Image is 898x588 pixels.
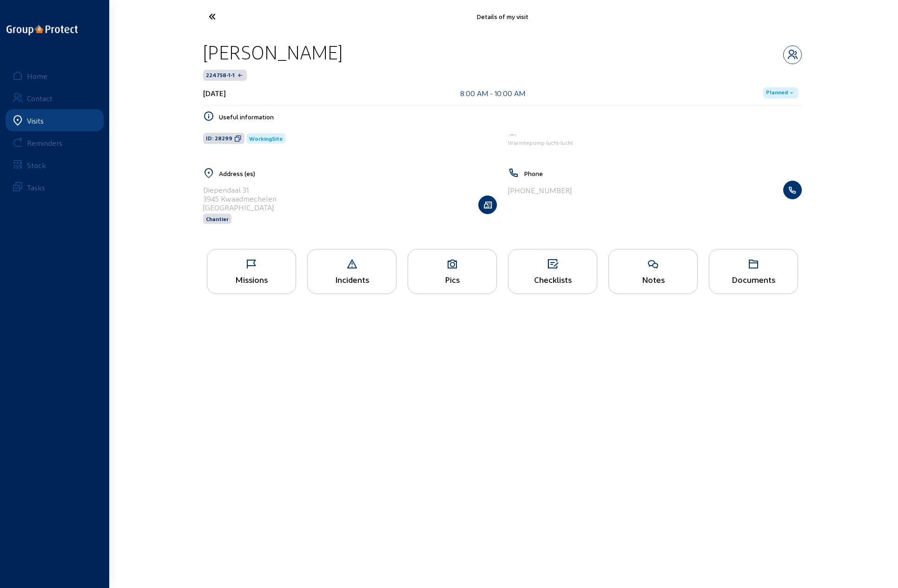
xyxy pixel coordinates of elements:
div: Stock [27,161,46,170]
div: Missions [207,274,296,284]
h5: Useful information [219,113,802,121]
h5: Address (es) [219,170,497,177]
div: [GEOGRAPHIC_DATA] [203,203,277,212]
div: 8:00 AM - 10:00 AM [460,89,526,98]
a: Home [6,65,104,87]
span: WorkingSite [249,135,283,142]
span: ID: 28299 [206,135,232,142]
a: Visits [6,109,104,131]
div: Reminders [27,138,62,147]
img: logo-oneline.png [7,25,78,35]
div: 3945 Kwaadmechelen [203,194,277,203]
div: [PERSON_NAME] [203,40,343,64]
div: Notes [609,274,697,284]
div: Visits [27,116,44,125]
div: Contact [27,94,53,103]
div: Incidents [308,274,396,284]
span: Planned [766,89,788,97]
div: [PHONE_NUMBER] [508,186,572,195]
div: Diependaal 31 [203,185,277,194]
span: Chantier [206,216,229,222]
span: Warmtepomp lucht-lucht [508,139,573,146]
a: Stock [6,154,104,176]
div: Checklists [508,274,597,284]
div: Pics [408,274,496,284]
a: Tasks [6,176,104,198]
div: Tasks [27,183,45,192]
span: 224758-1-1 [206,72,235,79]
div: [DATE] [203,89,226,98]
div: Documents [709,274,798,284]
div: Home [27,72,47,80]
h5: Phone [524,170,802,177]
div: Details of my visit [298,13,707,20]
a: Reminders [6,131,104,154]
img: Energy Protect HVAC [508,134,517,136]
a: Contact [6,87,104,109]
